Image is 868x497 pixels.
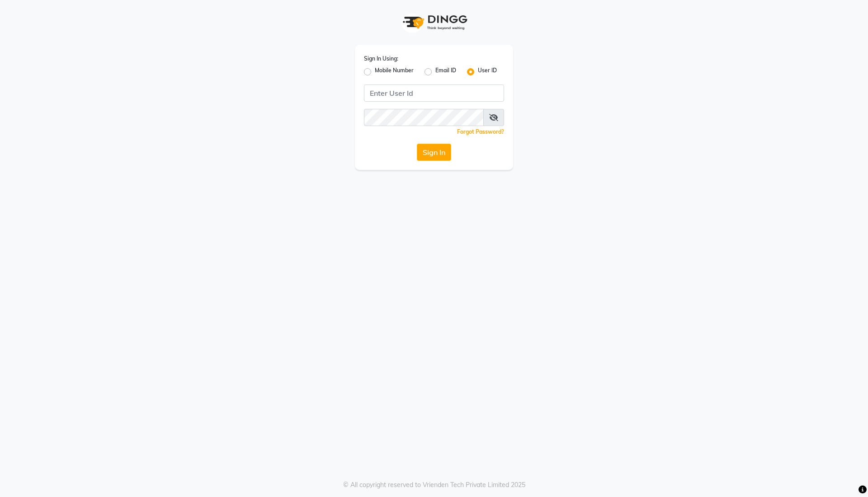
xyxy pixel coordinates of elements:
[457,128,504,135] a: Forgot Password?
[417,144,451,161] button: Sign In
[364,109,484,126] input: Username
[375,66,414,77] label: Mobile Number
[478,66,497,77] label: User ID
[364,84,504,102] input: Username
[435,66,456,77] label: Email ID
[364,55,398,63] label: Sign In Using:
[398,9,470,36] img: logo1.svg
